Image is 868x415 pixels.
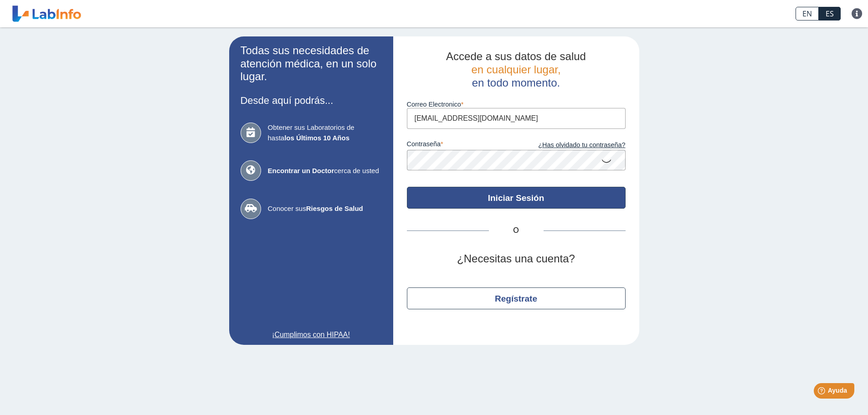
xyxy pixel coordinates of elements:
label: contraseña [407,140,516,150]
button: Iniciar Sesión [407,187,626,209]
a: ES [819,7,841,20]
button: Regístrate [407,287,626,309]
a: ¿Has olvidado tu contraseña? [516,140,626,150]
span: Obtener sus Laboratorios de hasta [268,123,382,143]
b: Riesgos de Salud [306,205,363,212]
span: Accede a sus datos de salud [446,50,586,62]
span: en cualquier lugar, [471,63,560,76]
span: O [489,225,544,236]
h3: Desde aquí podrás... [241,95,382,106]
h2: Todas sus necesidades de atención médica, en un solo lugar. [241,44,382,83]
b: Encontrar un Doctor [268,167,334,174]
a: ¡Cumplimos con HIPAA! [241,329,382,340]
b: los Últimos 10 Años [284,134,349,142]
span: Conocer sus [268,204,382,214]
a: EN [796,7,819,20]
h2: ¿Necesitas una cuenta? [407,252,626,266]
label: Correo Electronico [407,101,626,108]
iframe: Help widget launcher [787,379,858,405]
span: cerca de usted [268,166,382,176]
span: en todo momento. [472,77,560,89]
